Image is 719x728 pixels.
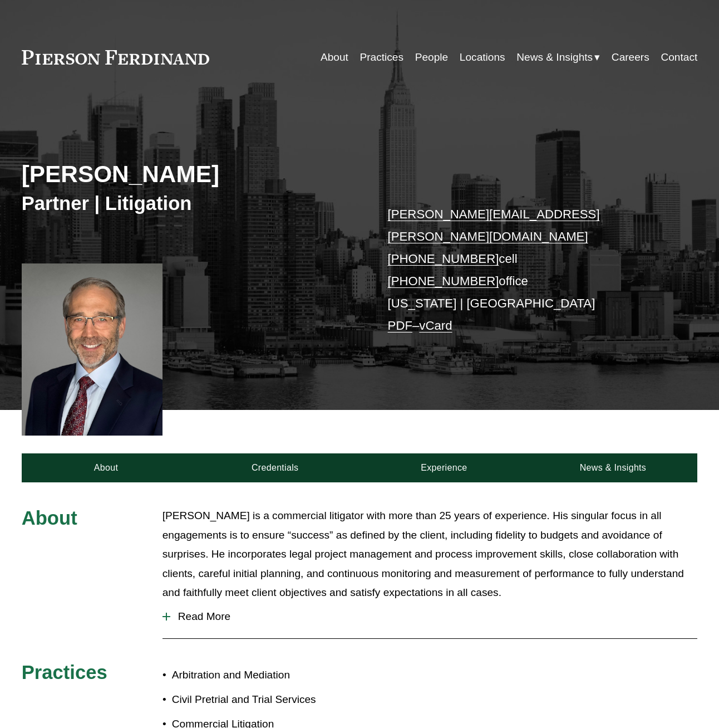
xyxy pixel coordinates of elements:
a: Locations [460,47,505,68]
a: Experience [359,453,529,482]
a: Credentials [190,453,359,482]
p: [PERSON_NAME] is a commercial litigator with more than 25 years of experience. His singular focus... [162,506,698,602]
a: vCard [419,319,452,333]
span: Practices [22,662,107,683]
p: Arbitration and Mediation [172,666,359,685]
a: Practices [360,47,404,68]
p: Civil Pretrial and Trial Services [172,690,359,709]
a: [PERSON_NAME][EMAIL_ADDRESS][PERSON_NAME][DOMAIN_NAME] [388,207,600,243]
a: PDF [388,319,412,333]
a: About [321,47,348,68]
a: About [22,453,191,482]
a: People [415,47,448,68]
span: News & Insights [516,48,593,67]
h2: [PERSON_NAME] [22,160,359,188]
a: News & Insights [529,453,698,482]
a: [PHONE_NUMBER] [388,252,499,266]
span: Read More [170,610,698,623]
button: Read More [162,602,698,631]
a: Careers [612,47,649,68]
a: [PHONE_NUMBER] [388,274,499,288]
a: Contact [661,47,697,68]
a: folder dropdown [516,47,600,68]
h3: Partner | Litigation [22,192,359,216]
span: About [22,507,77,529]
p: cell office [US_STATE] | [GEOGRAPHIC_DATA] – [388,203,669,337]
